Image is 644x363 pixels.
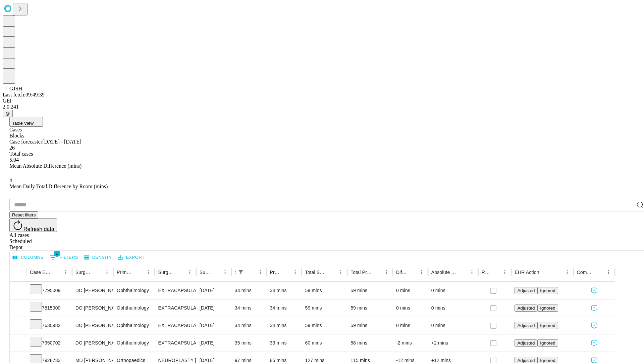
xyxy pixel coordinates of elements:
div: EXTRACAPSULAR CATARACT REMOVAL WITH [MEDICAL_DATA] [158,317,193,334]
button: Sort [176,268,185,277]
div: 1 active filter [236,268,246,277]
span: Mean Daily Total Difference by Room (mins) [9,184,108,189]
button: Expand [13,320,23,332]
button: Sort [281,268,290,277]
div: 0 mins [431,282,475,299]
div: Absolute Difference [431,270,457,275]
div: 7815900 [30,299,69,317]
button: Ignored [537,339,558,347]
button: Menu [256,268,265,277]
button: Sort [594,268,604,277]
button: Ignored [537,322,558,329]
div: 59 mins [351,299,389,317]
div: 7630982 [30,317,69,334]
button: Refresh data [9,218,57,232]
div: 34 mins [235,282,263,299]
div: 0 mins [396,282,425,299]
div: Total Scheduled Duration [305,270,326,275]
button: Menu [467,268,477,277]
div: 34 mins [270,282,299,299]
div: Ophthalmology [117,334,151,352]
div: 0 mins [431,299,475,317]
span: GJSH [9,86,22,91]
button: Menu [500,268,509,277]
span: Case forecaster [9,139,42,145]
button: Menu [562,268,572,277]
span: Adjusted [517,306,535,311]
div: [DATE] [200,334,228,352]
div: Surgeon Name [75,270,92,275]
div: 2.0.241 [3,104,641,110]
div: Primary Service [117,270,133,275]
div: EXTRACAPSULAR CATARACT REMOVAL WITH [MEDICAL_DATA] [158,299,193,317]
button: Sort [211,268,220,277]
button: Menu [185,268,195,277]
button: Menu [336,268,345,277]
div: 34 mins [235,317,263,334]
div: 7795009 [30,282,69,299]
div: Ophthalmology [117,282,151,299]
button: Sort [93,268,102,277]
div: +2 mins [431,334,475,352]
button: Adjusted [515,322,537,329]
span: Last fetch: 09:49:39 [3,92,45,97]
button: Sort [408,268,417,277]
button: Menu [382,268,391,277]
div: 0 mins [396,317,425,334]
div: EXTRACAPSULAR CATARACT REMOVAL WITH [MEDICAL_DATA] [158,334,193,352]
button: Density [83,252,114,263]
button: Expand [13,302,23,314]
span: Ignored [540,288,555,293]
div: Case Epic Id [30,270,51,275]
span: [DATE] - [DATE] [42,139,81,145]
button: Menu [61,268,70,277]
div: 58 mins [351,334,389,352]
span: @ [5,111,10,116]
button: Sort [491,268,500,277]
button: Sort [134,268,144,277]
span: 26 [9,145,15,151]
span: Mean Absolute Difference (mins) [9,163,82,169]
span: Reset filters [12,212,36,217]
div: DO [PERSON_NAME] [75,282,110,299]
button: Expand [13,285,23,297]
button: Show filters [236,268,246,277]
div: 0 mins [396,299,425,317]
button: Adjusted [515,287,537,294]
div: Surgery Name [158,270,175,275]
button: Menu [220,268,230,277]
div: Predicted In Room Duration [270,270,281,275]
div: DO [PERSON_NAME] [75,299,110,317]
button: Sort [52,268,61,277]
div: Ophthalmology [117,299,151,317]
span: Table View [12,121,34,126]
div: 33 mins [270,334,299,352]
div: 59 mins [351,317,389,334]
div: Scheduled In Room Duration [235,270,235,275]
span: Ignored [540,306,555,311]
div: 7950702 [30,334,69,352]
span: Adjusted [517,288,535,293]
button: Sort [327,268,336,277]
button: Adjusted [515,305,537,312]
button: Ignored [537,305,558,312]
div: DO [PERSON_NAME] [75,317,110,334]
div: 34 mins [235,299,263,317]
div: -2 mins [396,334,425,352]
div: EXTRACAPSULAR CATARACT REMOVAL WITH [MEDICAL_DATA] [158,282,193,299]
div: 60 mins [305,334,344,352]
button: Menu [604,268,613,277]
button: Menu [417,268,426,277]
div: [DATE] [200,282,228,299]
span: Ignored [540,323,555,328]
span: Adjusted [517,358,535,363]
div: GEI [3,98,641,104]
div: Surgery Date [200,270,210,275]
div: 59 mins [305,299,344,317]
button: Sort [540,268,549,277]
button: Sort [458,268,467,277]
div: [DATE] [200,317,228,334]
span: 1 [54,250,60,257]
button: Export [116,252,146,263]
button: Adjusted [515,339,537,347]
